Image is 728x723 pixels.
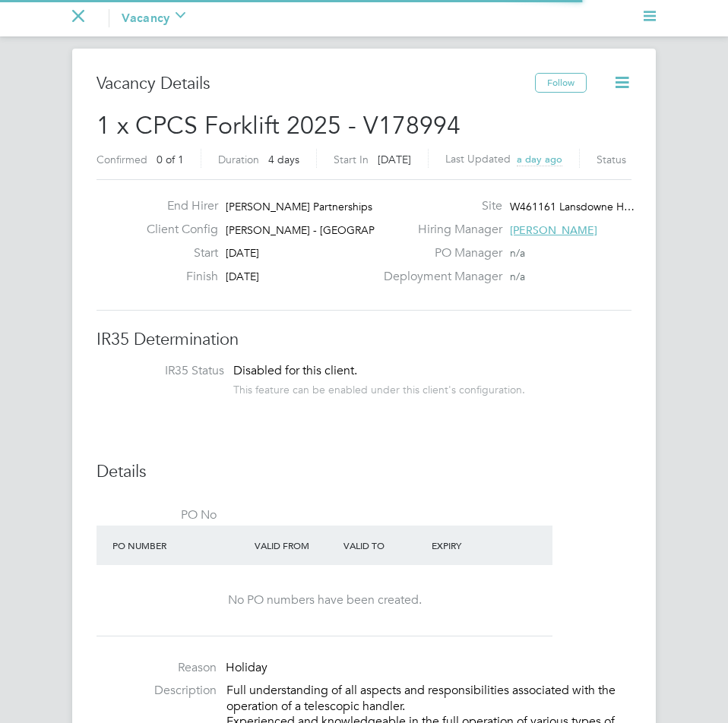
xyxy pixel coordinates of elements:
[100,592,549,608] div: No PO numbers have been created.
[218,153,259,166] label: Duration
[109,532,251,559] div: PO Number
[510,200,635,213] span: W461161 Lansdowne H…
[135,222,218,238] label: Client Config
[375,245,502,261] label: PO Manager
[375,198,502,214] label: Site
[535,73,587,93] button: Follow
[135,245,218,261] label: Start
[510,246,525,260] span: n/a
[517,153,562,166] span: a day ago
[340,532,429,559] div: Valid To
[135,269,218,285] label: Finish
[226,270,259,283] span: [DATE]
[375,222,502,238] label: Hiring Manager
[510,223,597,237] span: [PERSON_NAME]
[97,683,217,699] label: Description
[510,270,525,283] span: n/a
[97,329,631,351] h3: IR35 Determination
[226,660,267,675] span: Holiday
[97,111,461,140] span: 1 x CPCS Forklift 2025 - V178994
[135,198,218,214] label: End Hirer
[268,153,299,166] span: 4 days
[226,246,259,260] span: [DATE]
[233,363,357,378] span: Disabled for this client.
[428,532,517,559] div: Expiry
[97,507,217,523] label: PO No
[97,660,217,676] label: Reason
[97,73,535,95] h3: Vacancy Details
[251,532,340,559] div: Valid From
[334,153,369,166] label: Start In
[445,152,511,166] label: Last Updated
[375,269,502,285] label: Deployment Manager
[157,153,184,166] span: 0 of 1
[104,363,224,379] label: IR35 Status
[226,200,411,213] span: [PERSON_NAME] Partnerships Limited
[597,153,626,166] label: Status
[233,379,525,396] div: This feature can be enabled under this client's configuration.
[226,223,429,237] span: [PERSON_NAME] - [GEOGRAPHIC_DATA]
[97,153,147,166] label: Confirmed
[97,461,631,483] h3: Details
[122,9,185,27] button: Vacancy
[378,153,411,166] span: [DATE]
